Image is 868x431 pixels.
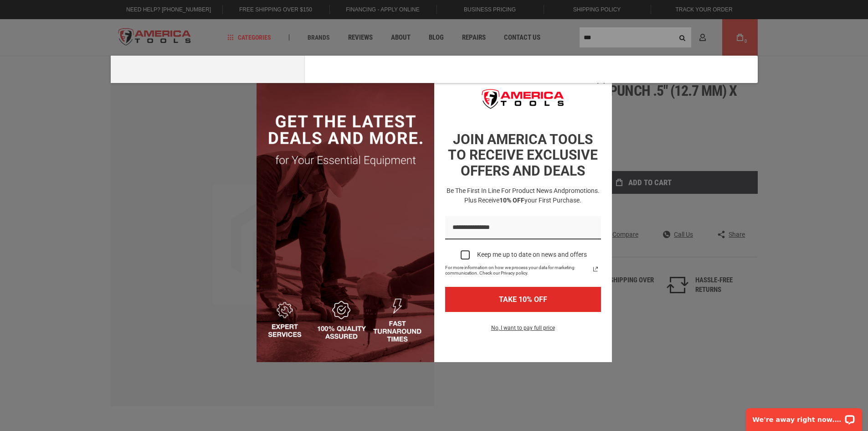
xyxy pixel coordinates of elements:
svg: link icon [590,264,601,275]
a: Read our Privacy Policy [590,264,601,275]
strong: 10% OFF [499,197,524,204]
button: No, I want to pay full price [484,323,562,338]
h3: Be the first in line for product news and [443,186,603,205]
div: Keep me up to date on news and offers [477,251,587,259]
strong: JOIN AMERICA TOOLS TO RECEIVE EXCLUSIVE OFFERS AND DEALS [448,131,598,179]
iframe: LiveChat chat widget [740,402,868,431]
input: Email field [445,216,601,239]
button: TAKE 10% OFF [445,287,601,312]
span: For more information on how we process your data for marketing communication. Check our Privacy p... [445,265,590,276]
